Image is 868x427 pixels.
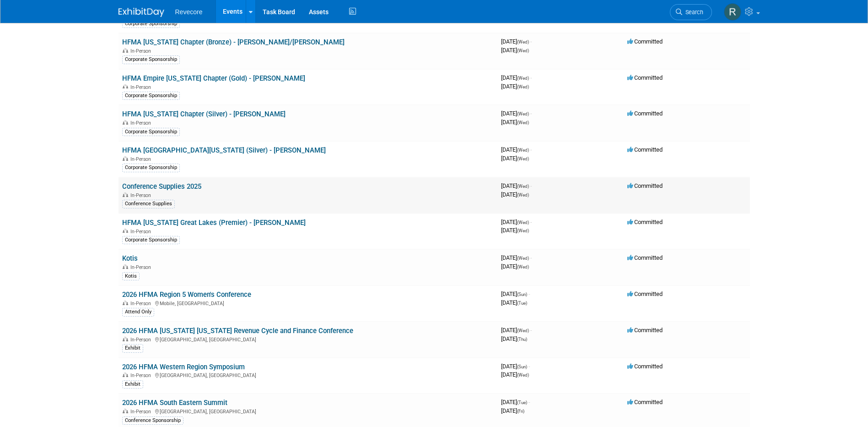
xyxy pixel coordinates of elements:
a: HFMA [GEOGRAPHIC_DATA][US_STATE] (Silver) - [PERSON_NAME] [122,146,326,154]
span: In-Person [130,301,154,307]
img: In-Person Event [123,156,128,161]
span: Committed [627,327,663,334]
img: In-Person Event [123,120,128,125]
span: (Wed) [517,76,529,81]
span: - [530,254,532,261]
span: (Tue) [517,400,527,405]
span: (Wed) [517,156,529,161]
span: [DATE] [501,335,527,342]
span: - [530,74,532,81]
span: (Wed) [517,120,529,125]
span: Committed [627,74,663,81]
span: [DATE] [501,155,529,162]
span: [DATE] [501,407,524,414]
span: (Sun) [517,292,527,297]
span: [DATE] [501,47,529,54]
span: - [530,327,532,334]
span: (Tue) [517,301,527,306]
span: [DATE] [501,227,529,234]
a: HFMA [US_STATE] Chapter (Silver) - [PERSON_NAME] [122,110,286,118]
span: Committed [627,219,663,225]
span: [DATE] [501,399,530,405]
img: In-Person Event [123,409,128,413]
span: [DATE] [501,371,529,378]
span: Revecore [175,8,203,16]
span: Committed [627,110,663,117]
img: Rachael Sires [724,3,741,21]
span: [DATE] [501,363,530,370]
span: In-Person [130,48,154,54]
span: (Wed) [517,228,529,233]
span: - [528,399,530,405]
span: In-Person [130,156,154,162]
a: HFMA [US_STATE] Chapter (Bronze) - [PERSON_NAME]/[PERSON_NAME] [122,38,345,46]
img: ExhibitDay [119,8,164,17]
span: [DATE] [501,263,529,270]
span: In-Person [130,192,154,198]
span: (Wed) [517,39,529,44]
div: Kotis [122,272,140,280]
img: In-Person Event [123,84,128,89]
span: Committed [627,38,663,45]
img: In-Person Event [123,372,128,377]
div: Exhibit [122,344,143,352]
div: Exhibit [122,380,143,389]
span: In-Person [130,120,154,126]
span: Search [682,9,703,16]
span: [DATE] [501,110,532,117]
span: [DATE] [501,290,530,297]
span: - [530,38,532,45]
a: 2026 HFMA [US_STATE] [US_STATE] Revenue Cycle and Finance Conference [122,327,353,335]
span: (Wed) [517,148,529,153]
span: (Wed) [517,328,529,333]
div: Corporate Sponsorship [122,55,180,64]
span: - [528,290,530,297]
div: Corporate Sponsorship [122,128,180,136]
span: [DATE] [501,299,527,306]
span: [DATE] [501,146,532,153]
span: [DATE] [501,182,532,189]
span: In-Person [130,264,154,270]
span: [DATE] [501,219,532,225]
img: In-Person Event [123,48,128,53]
span: [DATE] [501,74,532,81]
img: In-Person Event [123,229,128,233]
img: In-Person Event [123,337,128,341]
span: - [530,146,532,153]
a: 2026 HFMA Region 5 Women's Conference [122,290,251,299]
span: - [530,182,532,189]
div: Attend Only [122,308,154,316]
div: Conference Supplies [122,200,175,208]
span: [DATE] [501,191,529,198]
span: (Sun) [517,364,527,369]
span: [DATE] [501,38,532,45]
span: Committed [627,399,663,405]
img: In-Person Event [123,192,128,197]
div: Mobile, [GEOGRAPHIC_DATA] [122,299,494,307]
img: In-Person Event [123,301,128,305]
span: [DATE] [501,119,529,126]
a: 2026 HFMA South Eastern Summit [122,399,227,407]
a: Kotis [122,254,138,263]
span: Committed [627,363,663,370]
span: (Wed) [517,111,529,116]
span: In-Person [130,229,154,235]
span: Committed [627,254,663,261]
span: (Wed) [517,220,529,225]
span: In-Person [130,372,154,378]
span: (Wed) [517,184,529,189]
a: HFMA [US_STATE] Great Lakes (Premier) - [PERSON_NAME] [122,219,306,227]
span: Committed [627,290,663,297]
span: In-Person [130,84,154,90]
a: Search [670,4,712,20]
span: (Wed) [517,264,529,269]
div: Corporate Sponsorship [122,20,180,28]
div: Corporate Sponsorship [122,236,180,244]
div: Corporate Sponsorship [122,92,180,100]
div: [GEOGRAPHIC_DATA], [GEOGRAPHIC_DATA] [122,371,494,378]
span: (Fri) [517,409,524,414]
span: (Wed) [517,372,529,378]
a: 2026 HFMA Western Region Symposium [122,363,245,371]
img: In-Person Event [123,264,128,269]
span: [DATE] [501,83,529,90]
